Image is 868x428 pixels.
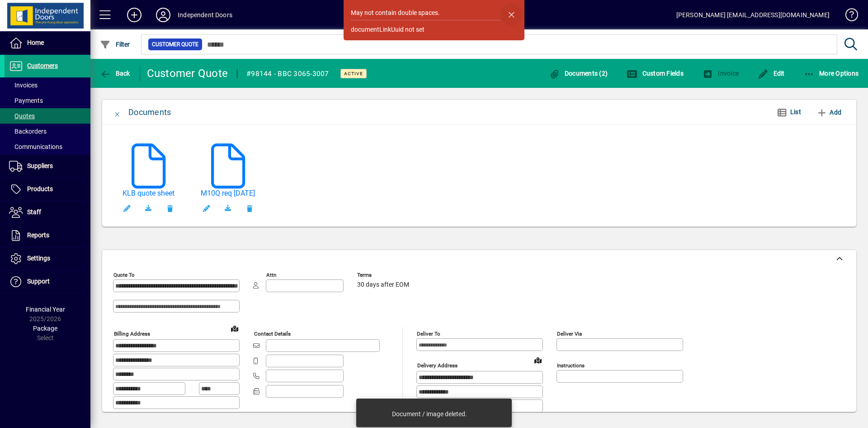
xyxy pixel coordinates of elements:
[128,105,171,120] div: Documents
[27,278,50,285] span: Support
[813,104,845,120] button: Add
[33,325,57,332] span: Package
[5,178,90,201] a: Products
[27,185,53,192] span: Products
[137,197,159,219] a: Download
[27,39,44,46] span: Home
[9,143,62,150] span: Communications
[5,93,90,108] a: Payments
[195,197,217,219] button: Edit
[178,8,232,22] div: Independent Doors
[839,2,857,31] a: Knowledge Base
[26,306,65,313] span: Financial Year
[27,162,53,169] span: Suppliers
[703,70,739,77] span: Invoice
[5,108,90,124] a: Quotes
[27,62,58,69] span: Customers
[113,272,135,278] mat-label: Quote To
[5,155,90,178] a: Suppliers
[5,77,90,93] a: Invoices
[804,70,859,77] span: More Options
[116,197,137,219] button: Edit
[107,101,128,123] button: Close
[227,321,242,336] a: View on map
[802,65,861,82] button: More Options
[549,70,608,77] span: Documents (2)
[531,353,545,367] a: View on map
[5,224,90,247] a: Reports
[100,41,130,48] span: Filter
[700,65,741,82] button: Invoice
[557,362,585,369] mat-label: Instructions
[116,189,181,197] a: KLB quote sheet
[755,65,787,82] button: Edit
[417,331,440,337] mat-label: Deliver To
[344,71,363,77] span: Active
[624,65,686,82] button: Custom Fields
[100,70,130,77] span: Back
[769,104,808,120] button: List
[5,32,90,54] a: Home
[9,82,38,89] span: Invoices
[27,208,41,216] span: Staff
[27,255,50,262] span: Settings
[5,139,90,154] a: Communications
[239,197,260,219] button: Remove
[5,247,90,270] a: Settings
[149,7,178,23] button: Profile
[147,66,228,81] div: Customer Quote
[816,105,841,120] span: Add
[90,65,140,82] app-page-header-button: Back
[5,124,90,139] a: Backorders
[98,65,132,82] button: Back
[9,128,47,135] span: Backorders
[676,8,830,22] div: [PERSON_NAME] [EMAIL_ADDRESS][DOMAIN_NAME]
[246,67,329,81] div: #98144 - BBC 3065-3007
[217,197,239,219] a: Download
[120,7,149,23] button: Add
[159,197,181,219] button: Remove
[9,112,35,120] span: Quotes
[357,272,411,278] span: Terms
[152,40,198,49] span: Customer Quote
[758,70,785,77] span: Edit
[547,65,610,82] button: Documents (2)
[557,331,582,337] mat-label: Deliver via
[266,272,276,278] mat-label: Attn
[98,36,132,53] button: Filter
[195,189,260,197] a: M10Q req [DATE]
[5,270,90,293] a: Support
[9,97,43,104] span: Payments
[5,201,90,224] a: Staff
[627,70,684,77] span: Custom Fields
[392,409,467,418] div: Document / image deleted.
[357,281,409,289] span: 30 days after EOM
[790,108,801,115] span: List
[27,231,49,239] span: Reports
